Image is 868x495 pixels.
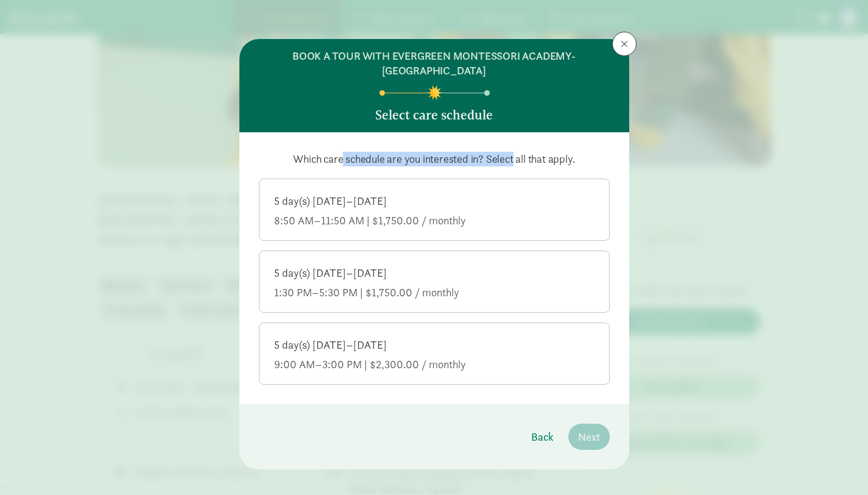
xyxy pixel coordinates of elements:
button: Next [568,424,610,450]
div: 5 day(s) [DATE]–[DATE] [274,194,595,208]
button: Back [521,424,563,450]
div: 5 day(s) [DATE]–[DATE] [274,266,595,280]
div: 1:30 PM–5:30 PM | $1,750.00 / monthly [274,285,595,300]
span: Next [578,429,600,445]
h5: Select care schedule [375,108,493,123]
h6: BOOK A TOUR WITH EVERGREEN MONTESSORI ACADEMY- [GEOGRAPHIC_DATA] [259,49,610,78]
div: 9:00 AM–3:00 PM | $2,300.00 / monthly [274,357,595,372]
p: Which care schedule are you interested in? Select all that apply. [259,152,610,166]
span: Back [531,429,554,445]
div: 8:50 AM–11:50 AM | $1,750.00 / monthly [274,213,595,228]
div: 5 day(s) [DATE]–[DATE] [274,338,595,352]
